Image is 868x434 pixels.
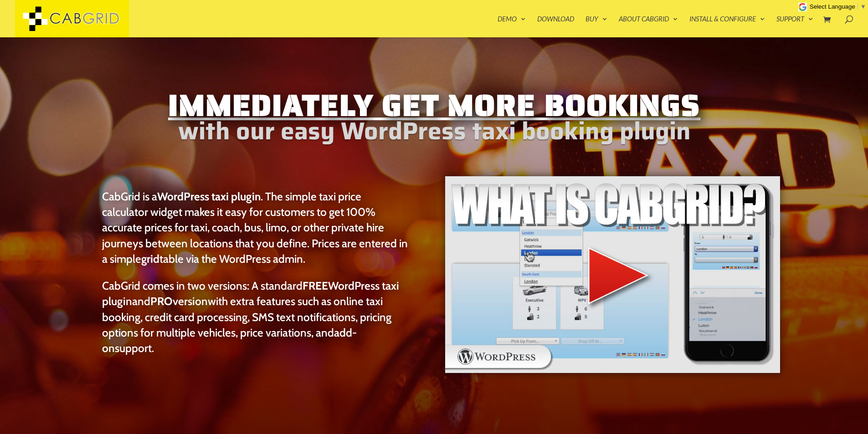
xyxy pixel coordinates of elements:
[689,15,765,37] a: Install & Configure
[102,278,408,356] p: CabGrid comes in two versions: A standard and with extra features such as online taxi booking, cr...
[150,294,208,308] a: PROversion
[102,326,357,355] a: add-on
[15,13,129,22] a: CabGrid Taxi Plugin
[776,15,813,37] a: Support
[102,279,399,308] a: FREEWordPress taxi plugin
[619,15,678,37] a: About CabGrid
[810,3,866,10] a: Select Language​
[537,15,574,37] a: Download
[150,294,173,308] strong: PRO
[498,15,526,37] a: Demo
[87,127,781,141] h2: with our easy WordPress taxi booking plugin
[157,189,261,203] strong: WordPress taxi plugin
[810,3,855,10] span: Select Language
[303,279,328,292] strong: FREE
[444,175,781,374] img: WordPress taxi booking plugin Intro Video
[102,189,408,278] p: CabGrid is a . The simple taxi price calculator widget makes it easy for customers to get 100% ac...
[141,252,159,266] strong: grid
[860,3,866,10] span: ▼
[444,367,781,376] a: WordPress taxi booking plugin Intro Video
[858,3,858,10] span: ​
[87,89,781,126] h1: Immediately Get More Bookings
[586,15,607,37] a: Buy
